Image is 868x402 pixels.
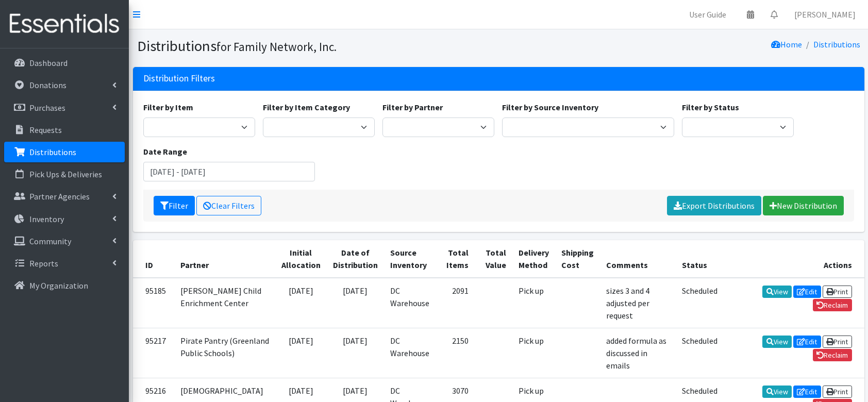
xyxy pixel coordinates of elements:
a: My Organization [4,275,125,296]
a: New Distribution [763,196,844,215]
td: 95185 [133,278,174,328]
th: Date of Distribution [327,240,384,278]
p: My Organization [29,280,88,291]
td: sizes 3 and 4 adjusted per request [600,278,676,328]
p: Inventory [29,214,64,224]
a: Donations [4,75,125,95]
p: Requests [29,125,62,135]
p: Pick Ups & Deliveries [29,169,102,179]
th: Actions [724,240,864,278]
a: Inventory [4,209,125,229]
td: DC Warehouse [384,278,436,328]
a: [PERSON_NAME] [786,4,864,25]
a: Reclaim [813,299,852,311]
p: Reports [29,258,58,269]
th: Source Inventory [384,240,436,278]
h3: Distribution Filters [143,73,215,84]
a: Community [4,231,125,252]
a: Pick Ups & Deliveries [4,164,125,185]
td: Pick up [512,278,555,328]
p: Distributions [29,147,76,157]
p: Dashboard [29,58,68,68]
a: Partner Agencies [4,186,125,207]
th: Status [676,240,724,278]
a: Edit [793,336,821,348]
h1: Distributions [137,37,495,55]
a: Distributions [813,39,860,49]
th: Shipping Cost [555,240,600,278]
td: added formula as discussed in emails [600,328,676,378]
a: View [762,336,792,348]
p: Partner Agencies [29,191,90,202]
a: Purchases [4,97,125,118]
a: User Guide [681,4,735,25]
td: [DATE] [275,328,327,378]
label: Filter by Item Category [263,101,350,113]
td: [DATE] [327,278,384,328]
button: Filter [154,196,195,215]
input: January 1, 2011 - December 31, 2011 [143,162,315,181]
td: Pirate Pantry (Greenland Public Schools) [174,328,275,378]
td: [PERSON_NAME] Child Enrichment Center [174,278,275,328]
a: Export Distributions [667,196,761,215]
a: Print [823,386,852,398]
td: Scheduled [676,328,724,378]
td: DC Warehouse [384,328,436,378]
a: Distributions [4,142,125,162]
a: Reports [4,253,125,274]
a: Reclaim [813,349,852,361]
td: Pick up [512,328,555,378]
p: Donations [29,80,66,90]
a: Requests [4,120,125,140]
a: Edit [793,386,821,398]
td: [DATE] [327,328,384,378]
small: for Family Network, Inc. [216,39,337,54]
label: Filter by Partner [382,101,443,113]
th: Delivery Method [512,240,555,278]
a: Print [823,286,852,298]
a: Edit [793,286,821,298]
td: 2150 [436,328,475,378]
th: Comments [600,240,676,278]
td: Scheduled [676,278,724,328]
a: Dashboard [4,53,125,73]
th: Initial Allocation [275,240,327,278]
p: Community [29,236,71,246]
th: ID [133,240,174,278]
th: Total Value [475,240,512,278]
td: 95217 [133,328,174,378]
p: Purchases [29,103,65,113]
label: Date Range [143,145,187,158]
label: Filter by Status [682,101,739,113]
th: Total Items [436,240,475,278]
a: View [762,286,792,298]
label: Filter by Item [143,101,193,113]
a: Clear Filters [196,196,261,215]
a: View [762,386,792,398]
td: [DATE] [275,278,327,328]
a: Print [823,336,852,348]
td: 2091 [436,278,475,328]
a: Home [771,39,802,49]
label: Filter by Source Inventory [502,101,598,113]
th: Partner [174,240,275,278]
img: HumanEssentials [4,7,125,41]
